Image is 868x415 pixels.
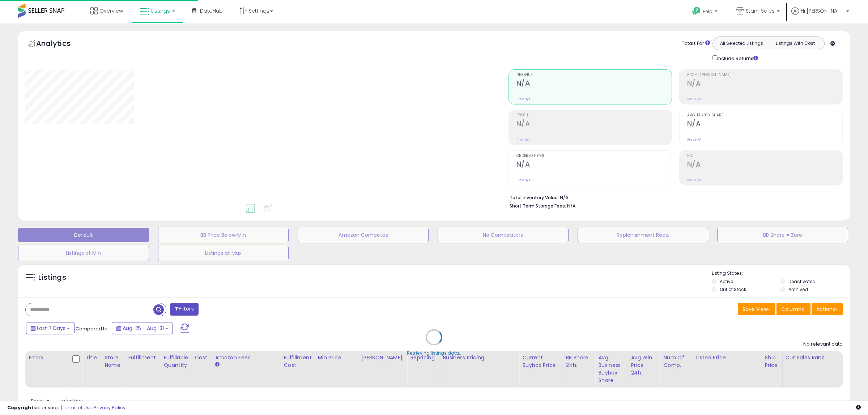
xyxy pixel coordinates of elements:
[801,7,844,14] span: Hi [PERSON_NAME]
[687,73,842,77] span: Profit [PERSON_NAME]
[516,178,531,182] small: Prev: N/A
[707,54,767,62] div: Include Returns
[682,40,710,47] div: Totals For
[687,137,701,142] small: Prev: N/A
[703,8,712,14] span: Help
[687,160,842,170] h2: N/A
[438,228,569,242] button: No Competitors
[158,246,289,260] button: Listings at Max
[768,39,822,48] button: Listings With Cost
[516,114,672,117] span: Profit
[36,38,85,50] h5: Analytics
[516,160,672,170] h2: N/A
[407,350,461,356] div: Retrieving listings data..
[7,405,125,411] div: seller snap | |
[7,404,34,411] strong: Copyright
[510,203,566,209] b: Short Term Storage Fees:
[516,137,531,142] small: Prev: N/A
[746,7,775,14] span: Stam Sales
[715,39,769,48] button: All Selected Listings
[687,154,842,158] span: ROI
[18,228,149,242] button: Default
[516,120,672,129] h2: N/A
[151,7,170,14] span: Listings
[516,79,672,89] h2: N/A
[99,7,123,14] span: Overview
[687,178,701,182] small: Prev: N/A
[567,202,576,209] span: N/A
[692,7,701,16] i: Get Help
[791,7,849,23] a: Hi [PERSON_NAME]
[510,194,559,201] b: Total Inventory Value:
[516,154,672,158] span: Ordered Items
[686,1,725,23] a: Help
[516,97,531,101] small: Prev: N/A
[18,246,149,260] button: Listings at Min
[687,114,842,117] span: Avg. Buybox Share
[516,73,672,77] span: Revenue
[687,120,842,129] h2: N/A
[578,228,709,242] button: Replenishment Recs.
[687,79,842,89] h2: N/A
[200,7,223,14] span: DataHub
[717,228,848,242] button: BB Share = Zero
[298,228,429,242] button: Amazon Competes
[687,97,701,101] small: Prev: N/A
[158,228,289,242] button: BB Price Below Min
[510,193,837,201] li: N/A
